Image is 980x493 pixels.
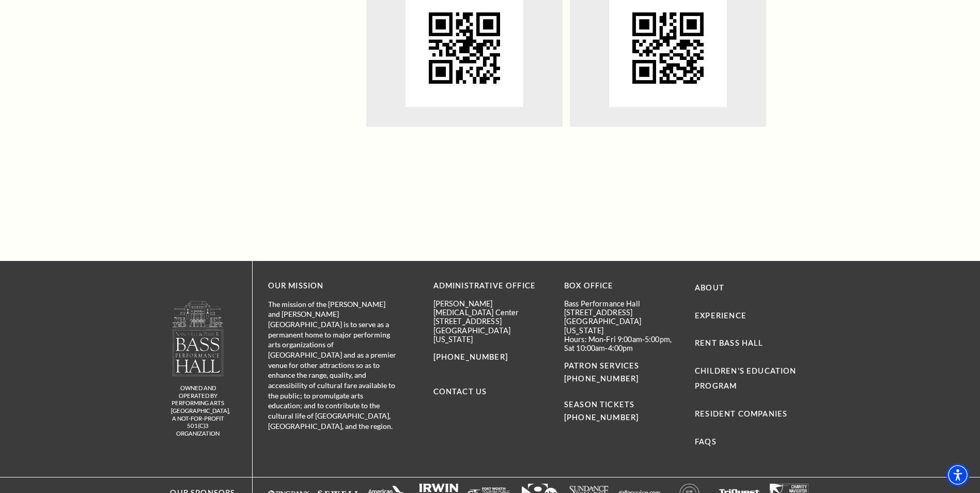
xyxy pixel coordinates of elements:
p: [STREET_ADDRESS] [564,308,679,317]
a: Children's Education Program [695,366,796,390]
a: FAQs [695,437,717,446]
p: owned and operated by Performing Arts [GEOGRAPHIC_DATA], A NOT-FOR-PROFIT 501(C)3 ORGANIZATION [171,384,225,437]
p: Hours: Mon-Fri 9:00am-5:00pm, Sat 10:00am-4:00pm [564,335,679,353]
a: Rent Bass Hall [695,338,763,347]
img: owned and operated by Performing Arts Fort Worth, A NOT-FOR-PROFIT 501(C)3 ORGANIZATION [172,300,224,376]
p: PATRON SERVICES [PHONE_NUMBER] [564,360,679,386]
p: [PERSON_NAME][MEDICAL_DATA] Center [433,299,549,317]
p: [STREET_ADDRESS] [433,317,549,326]
a: Contact Us [433,387,487,396]
p: [PHONE_NUMBER] [433,351,549,364]
p: [GEOGRAPHIC_DATA][US_STATE] [564,317,679,335]
p: BOX OFFICE [564,280,679,292]
p: [GEOGRAPHIC_DATA][US_STATE] [433,326,549,344]
p: Bass Performance Hall [564,299,679,308]
a: About [695,283,724,292]
p: OUR MISSION [268,280,397,292]
a: Experience [695,311,746,320]
p: Administrative Office [433,280,549,292]
div: Accessibility Menu [946,464,969,486]
p: The mission of the [PERSON_NAME] and [PERSON_NAME][GEOGRAPHIC_DATA] is to serve as a permanent ho... [268,299,397,432]
p: SEASON TICKETS [PHONE_NUMBER] [564,386,679,424]
a: Resident Companies [695,409,787,418]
